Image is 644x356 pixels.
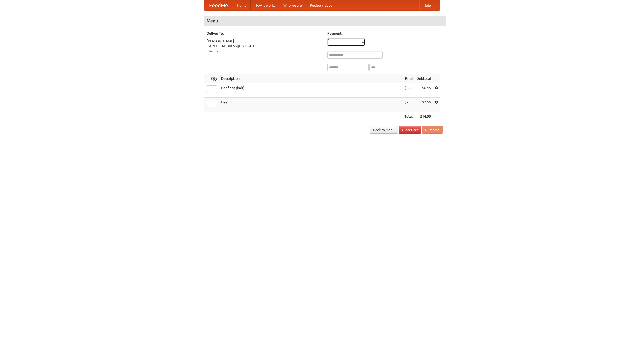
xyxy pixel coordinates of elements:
[402,74,415,83] th: Price
[207,49,219,53] a: Change
[207,44,322,49] div: [STREET_ADDRESS][US_STATE]
[219,83,402,98] td: Beef ribs (half)
[415,98,433,112] td: $7.55
[399,126,421,134] a: Clear Cart
[402,112,415,121] th: Total:
[415,74,433,83] th: Subtotal
[402,98,415,112] td: $7.55
[419,0,435,10] a: Help
[233,0,251,10] a: Home
[251,0,279,10] a: How it works
[207,38,322,44] div: [PERSON_NAME]
[279,0,306,10] a: Who we are
[415,112,433,121] th: $14.00
[415,83,433,98] td: $6.45
[327,31,443,36] h5: Payment:
[306,0,336,10] a: Recipe videos
[204,0,233,10] a: FoodMe
[207,31,322,36] h5: Deliver To:
[422,126,443,134] button: Purchase
[204,16,446,26] h4: Menu
[219,98,402,112] td: Beer
[370,126,398,134] a: Back to Menu
[402,83,415,98] td: $6.45
[204,74,219,83] th: Qty
[219,74,402,83] th: Description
